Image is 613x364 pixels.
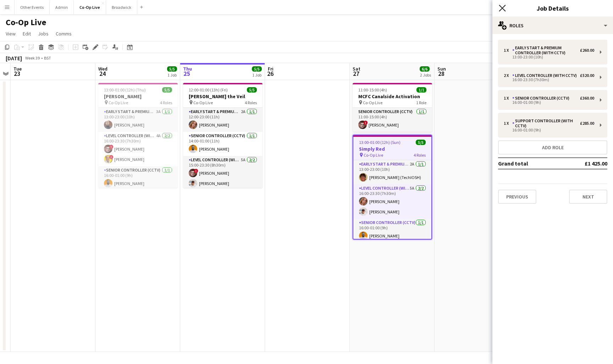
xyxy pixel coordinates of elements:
button: Admin [50,0,74,14]
span: Fri [268,66,274,72]
div: BST [44,55,51,61]
a: Edit [20,29,34,38]
span: 24 [97,69,107,78]
app-card-role: Level Controller (with CCTV)5A2/216:00-23:30 (7h30m)[PERSON_NAME][PERSON_NAME] [353,184,431,219]
span: 6/6 [420,66,430,72]
app-card-role: Early Start & Premium Controller (with CCTV)2A1/112:00-23:00 (11h)[PERSON_NAME] [183,108,263,132]
button: Broadwick [106,0,137,14]
app-card-role: Early Start & Premium Controller (with CCTV)3A1/113:00-23:00 (10h)[PERSON_NAME] [98,108,178,132]
div: 2 x [504,73,512,78]
span: 1/1 [416,87,426,93]
button: Next [569,190,607,204]
span: Co-Op Live [193,100,213,105]
app-card-role: Early Start & Premium Controller (with CCTV)2A1/113:00-23:00 (10h)[PERSON_NAME] (TechIOSH) [353,160,431,184]
div: 1 Job [167,72,177,78]
span: ! [109,155,114,159]
app-card-role: Senior Controller (CCTV)1/111:00-15:00 (4h)![PERSON_NAME] [353,108,432,132]
div: £285.00 [580,121,594,126]
span: 12:00-01:00 (13h) (Fri) [189,87,228,93]
span: 4 Roles [245,100,257,105]
td: £1 425.00 [563,158,607,169]
div: Senior Controller (CCTV) [512,96,572,101]
div: 16:00-23:30 (7h30m) [504,78,594,82]
span: 28 [436,69,446,78]
span: 11:00-15:00 (4h) [358,87,387,93]
a: Comms [53,29,74,38]
span: Jobs [38,30,49,37]
app-card-role: Senior Controller (CCTV)1/114:00-01:00 (11h)[PERSON_NAME] [183,132,263,156]
span: 26 [267,69,274,78]
span: 5/5 [247,87,257,93]
div: Level Controller (with CCTV) [512,73,580,78]
div: 1 Job [252,72,261,78]
div: 2 Jobs [420,72,431,78]
div: 1 x [504,96,512,101]
div: £260.00 [580,48,594,53]
span: 5/5 [252,66,262,72]
button: Add role [498,140,607,155]
div: £520.00 [580,73,594,78]
app-job-card: 13:00-01:00 (12h) (Thu)5/5[PERSON_NAME] Co-Op Live4 RolesEarly Start & Premium Controller (with C... [98,83,178,188]
a: Jobs [35,29,51,38]
span: Sun [437,66,446,72]
span: Wed [98,66,107,72]
h3: [PERSON_NAME] the Veil [183,93,263,100]
span: Week 39 [23,55,41,61]
span: 5/5 [416,140,426,145]
button: Other Events [15,0,50,14]
span: 27 [352,69,360,78]
span: View [6,30,16,37]
div: 1 x [504,48,512,53]
div: 16:00-01:00 (9h) [504,101,594,104]
span: 5/5 [167,66,177,72]
div: Support Controller (with CCTV) [512,118,580,128]
span: Sat [353,66,360,72]
div: 16:00-01:00 (9h) [504,128,594,132]
span: ! [364,121,368,125]
span: 4 Roles [414,152,426,158]
span: 1 Role [416,100,426,105]
span: 13:00-01:00 (12h) (Sun) [359,140,401,145]
app-job-card: 13:00-01:00 (12h) (Sun)5/5Simply Red Co-Op Live4 RolesEarly Start & Premium Controller (with CCTV... [353,135,432,240]
a: View [3,29,18,38]
h1: Co-Op Live [6,17,46,28]
app-job-card: 12:00-01:00 (13h) (Fri)5/5[PERSON_NAME] the Veil Co-Op Live4 RolesEarly Start & Premium Controlle... [183,83,263,188]
div: Roles [492,17,613,34]
span: Tue [13,66,22,72]
span: Co-Op Live [364,152,383,158]
span: Co-Op Live [363,100,382,105]
h3: Job Details [492,4,613,13]
button: Co-Op Live [74,0,106,14]
app-card-role: Senior Controller (CCTV)1/116:00-01:00 (9h)[PERSON_NAME] [98,166,178,190]
button: Previous [498,190,536,204]
app-card-role: Senior Controller (CCTV)1/116:00-01:00 (9h)[PERSON_NAME] [353,219,431,243]
span: 23 [12,69,22,78]
span: 4 Roles [160,100,172,105]
h3: [PERSON_NAME] [98,93,178,100]
span: Thu [183,66,192,72]
div: Early Start & Premium Controller (with CCTV) [512,45,580,55]
app-card-role: Level Controller (with CCTV)5A2/215:00-23:30 (8h30m)![PERSON_NAME][PERSON_NAME] [183,156,263,190]
h3: Simply Red [353,146,431,152]
span: Co-Op Live [109,100,128,105]
h3: MCFC Canalside Activation [353,93,432,100]
td: Grand total [498,158,563,169]
div: [DATE] [6,55,22,62]
div: 1 x [504,121,512,126]
span: 25 [182,69,192,78]
span: 5/5 [162,87,172,93]
span: ! [194,169,198,173]
app-card-role: Level Controller (with CCTV)4A2/216:00-23:30 (7h30m)![PERSON_NAME]![PERSON_NAME] [98,132,178,166]
span: Comms [56,30,72,37]
span: Edit [23,30,31,37]
span: 13:00-01:00 (12h) (Thu) [104,87,146,93]
div: £360.00 [580,96,594,101]
app-job-card: 11:00-15:00 (4h)1/1MCFC Canalside Activation Co-Op Live1 RoleSenior Controller (CCTV)1/111:00-15:... [353,83,432,132]
span: ! [109,145,114,149]
div: 13:00-23:00 (10h) [504,55,594,59]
